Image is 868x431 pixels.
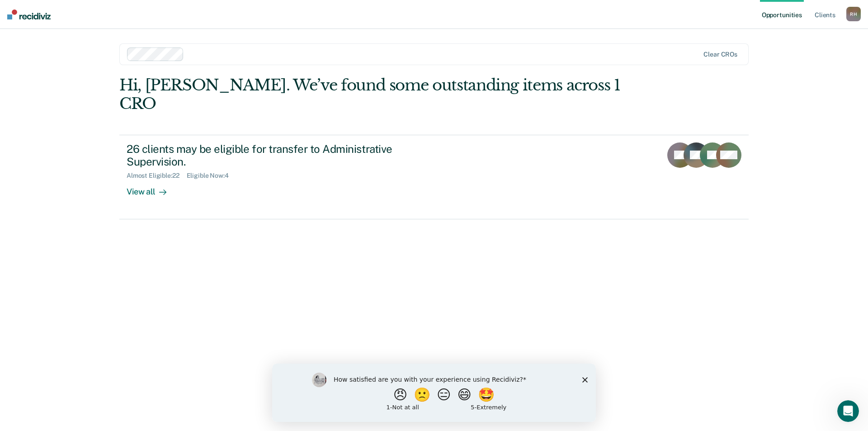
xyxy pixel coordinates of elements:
div: 26 clients may be eligible for transfer to Administrative Supervision. [127,142,444,169]
iframe: Intercom live chat [837,400,859,422]
div: Clear CROs [703,51,737,58]
button: RH [846,7,861,21]
iframe: Survey by Kim from Recidiviz [272,364,596,422]
a: 26 clients may be eligible for transfer to Administrative Supervision.Almost Eligible:22Eligible ... [119,135,749,219]
div: R H [846,7,861,21]
img: Recidiviz [7,9,51,19]
div: Hi, [PERSON_NAME]. We’ve found some outstanding items across 1 CRO [119,76,623,113]
div: View all [127,180,177,197]
div: Almost Eligible : 22 [127,172,187,180]
div: Eligible Now : 4 [187,172,236,180]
